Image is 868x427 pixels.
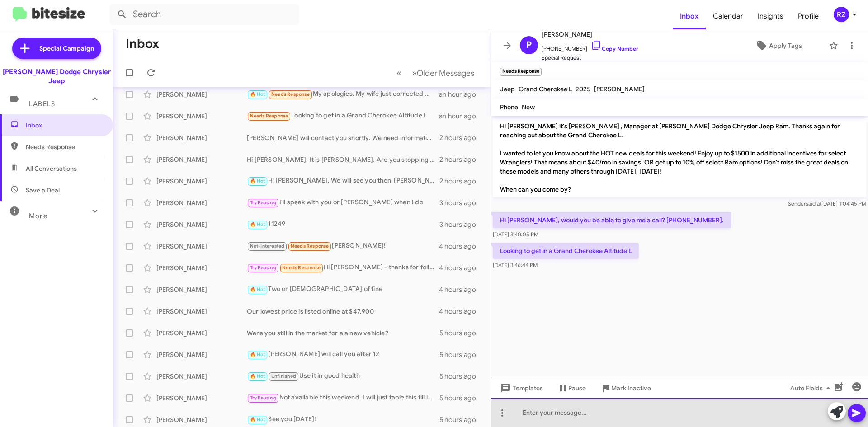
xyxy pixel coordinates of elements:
span: [DATE] 3:46:44 PM [493,262,538,268]
div: Looking to get in a Grand Cherokee Altitude L [247,111,439,121]
button: Next [406,64,480,82]
span: Needs Response [271,91,310,97]
span: Labels [29,100,55,108]
div: [PERSON_NAME] [156,177,247,186]
div: 4 hours ago [439,307,483,316]
button: RZ [826,7,858,22]
div: an hour ago [439,112,483,121]
div: 2 hours ago [439,177,483,186]
div: [PERSON_NAME] [156,372,247,381]
span: Needs Response [250,113,288,119]
span: Needs Response [26,142,103,151]
span: [PERSON_NAME] [542,29,638,40]
span: « [396,67,401,79]
span: Templates [498,380,543,396]
div: 2 hours ago [439,133,483,142]
div: [PERSON_NAME] [156,90,247,99]
span: [PHONE_NUMBER] [542,40,638,53]
div: Hi [PERSON_NAME] - thanks for following up. For financial reasons I've had to stop my search for ... [247,263,439,273]
span: Jeep [500,85,515,93]
button: Previous [391,64,407,82]
div: [PERSON_NAME] [156,220,247,229]
div: Hi [PERSON_NAME], It is [PERSON_NAME]. Are you stopping by [DATE]? [247,155,439,164]
a: Calendar [706,3,750,29]
span: 🔥 Hot [250,417,265,422]
span: 2025 [576,85,590,93]
span: All Conversations [26,164,77,173]
a: Profile [791,3,826,29]
div: [PERSON_NAME]! [247,241,439,251]
a: Special Campaign [12,38,101,59]
span: Auto Fields [790,380,834,396]
div: [PERSON_NAME] will contact you shortly. We need information [PERSON_NAME] [247,133,439,142]
span: said at [806,200,821,207]
span: [DATE] 3:40:05 PM [493,231,538,238]
div: 4 hours ago [439,285,483,294]
div: 5 hours ago [439,394,483,403]
button: Auto Fields [783,380,841,396]
span: » [412,67,417,79]
span: Special Campaign [39,44,94,53]
span: 🔥 Hot [250,91,265,97]
div: Our lowest price is listed online at $47,900 [247,307,439,316]
div: 2 hours ago [439,155,483,164]
div: [PERSON_NAME] [156,328,247,338]
div: Two or [DEMOGRAPHIC_DATA] of fine [247,284,439,295]
span: Try Pausing [250,200,276,206]
div: Were you still in the market for a a new vehicle? [247,328,439,338]
span: Needs Response [291,243,329,249]
div: 11249 [247,219,439,230]
p: Hi [PERSON_NAME], would you be able to give me a call? [PHONE_NUMBER]. [493,212,731,228]
span: Inbox [26,121,103,130]
div: [PERSON_NAME] [156,307,247,316]
div: Hi [PERSON_NAME], We will see you then [PERSON_NAME] [247,176,439,186]
span: Sender [DATE] 1:04:45 PM [788,200,866,207]
span: Unfinished [271,373,296,379]
p: Looking to get in a Grand Cherokee Altitude L [493,243,639,259]
div: 3 hours ago [439,220,483,229]
div: I'll speak with you or [PERSON_NAME] when I do [247,197,439,208]
div: [PERSON_NAME] [156,350,247,359]
input: Search [109,4,299,25]
a: Copy Number [591,45,638,52]
span: Apply Tags [769,38,802,54]
div: [PERSON_NAME] [156,198,247,207]
span: Try Pausing [250,395,276,401]
div: 5 hours ago [439,328,483,338]
span: Try Pausing [250,265,276,271]
span: 🔥 Hot [250,221,265,227]
div: [PERSON_NAME] [156,285,247,294]
span: Older Messages [417,68,474,78]
button: Templates [491,380,550,396]
div: [PERSON_NAME] [156,394,247,403]
span: Not-Interested [250,243,285,249]
button: Pause [550,380,593,396]
div: [PERSON_NAME] [156,155,247,164]
div: 4 hours ago [439,263,483,272]
button: Apply Tags [732,38,825,54]
nav: Page navigation example [392,64,480,82]
div: [PERSON_NAME] [156,133,247,142]
a: Insights [750,3,791,29]
button: Mark Inactive [593,380,658,396]
div: [PERSON_NAME] will call you after 12 [247,349,439,360]
p: Hi [PERSON_NAME] it's [PERSON_NAME] , Manager at [PERSON_NAME] Dodge Chrysler Jeep Ram. Thanks ag... [493,118,866,197]
div: 5 hours ago [439,372,483,381]
div: 5 hours ago [439,415,483,424]
div: Use it in good health [247,371,439,381]
span: 🔥 Hot [250,178,265,184]
span: [PERSON_NAME] [594,85,645,93]
span: Mark Inactive [611,380,651,396]
span: More [29,212,47,220]
div: [PERSON_NAME] [156,112,247,121]
div: See you [DATE]! [247,414,439,425]
span: Grand Cherokee L [519,85,572,93]
span: Save a Deal [26,186,60,195]
div: Not available this weekend. I will just table this till lease expiration. Thanks [247,393,439,403]
span: Needs Response [282,265,321,271]
div: [PERSON_NAME] [156,263,247,272]
div: [PERSON_NAME] [156,415,247,424]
